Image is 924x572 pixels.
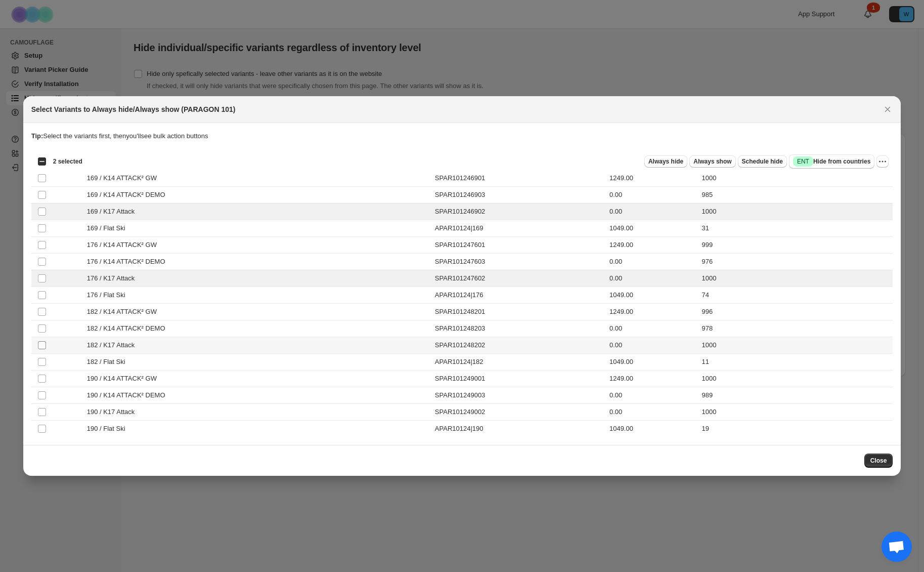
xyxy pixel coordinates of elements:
strong: Tip: [31,132,43,140]
td: APAR10124|182 [432,354,606,371]
td: SPAR101248202 [432,337,606,354]
td: 989 [699,387,893,404]
td: SPAR101249002 [432,404,606,421]
td: SPAR101246902 [432,203,606,220]
span: 190 / Flat Ski [87,424,131,434]
td: 0.00 [606,387,699,404]
td: 1000 [699,270,893,287]
span: 182 / Flat Ski [87,357,131,367]
td: SPAR101246903 [432,187,606,203]
td: 1249.00 [606,170,699,187]
td: SPAR101248203 [432,320,606,337]
button: Schedule hide [738,155,787,168]
td: 19 [699,421,893,437]
td: 1249.00 [606,237,699,254]
td: 0.00 [606,337,699,354]
td: 31 [699,220,893,237]
td: 978 [699,320,893,337]
button: Always show [689,155,735,168]
td: 0.00 [606,203,699,220]
td: 1000 [699,371,893,387]
td: APAR10124|176 [432,287,606,304]
button: More actions [876,155,889,168]
td: SPAR101246901 [432,170,606,187]
span: 176 / Flat Ski [87,290,131,300]
span: 190 / K14 ATTACK² DEMO [87,390,171,400]
td: 0.00 [606,404,699,421]
td: 1249.00 [606,304,699,320]
span: 176 / K14 ATTACK² DEMO [87,257,171,267]
td: 976 [699,254,893,270]
td: SPAR101247602 [432,270,606,287]
button: Close [864,454,893,468]
button: SuccessENTHide from countries [789,154,874,169]
span: 2 selected [53,157,82,166]
p: Select the variants first, then you'll see bulk action buttons [31,131,893,141]
span: ENT [797,157,809,166]
span: 169 / K14 ATTACK² GW [87,173,162,183]
td: 996 [699,304,893,320]
td: SPAR101247603 [432,254,606,270]
td: APAR10124|190 [432,421,606,437]
span: Close [870,457,887,465]
span: Always show [693,157,731,166]
td: 1049.00 [606,287,699,304]
span: 176 / K14 ATTACK² GW [87,240,162,250]
td: 1000 [699,337,893,354]
td: APAR10124|169 [432,220,606,237]
td: 0.00 [606,187,699,203]
td: 1000 [699,203,893,220]
td: 0.00 [606,320,699,337]
span: 190 / K17 Attack [87,407,141,417]
td: 1049.00 [606,354,699,371]
span: 182 / K14 ATTACK² DEMO [87,323,171,334]
span: 182 / K17 Attack [87,340,141,350]
td: 0.00 [606,254,699,270]
td: SPAR101249001 [432,371,606,387]
td: SPAR101249003 [432,387,606,404]
td: 1049.00 [606,421,699,437]
h2: Select Variants to Always hide/Always show (PARAGON 101) [31,104,236,114]
td: SPAR101248201 [432,304,606,320]
button: Close [881,102,895,116]
td: 999 [699,237,893,254]
td: 1249.00 [606,371,699,387]
span: 169 / K17 Attack [87,207,141,217]
td: 985 [699,187,893,203]
td: 1000 [699,170,893,187]
span: 176 / K17 Attack [87,273,141,283]
span: Schedule hide [742,157,783,166]
span: Hide from countries [793,156,870,167]
td: 11 [699,354,893,371]
td: 1049.00 [606,220,699,237]
td: 1000 [699,404,893,421]
span: Always hide [648,157,683,166]
button: Always hide [644,155,687,168]
span: 190 / K14 ATTACK² GW [87,374,162,384]
span: 182 / K14 ATTACK² GW [87,307,162,317]
td: SPAR101247601 [432,237,606,254]
td: 74 [699,287,893,304]
td: 0.00 [606,270,699,287]
div: Open chat [882,532,912,562]
span: 169 / K14 ATTACK² DEMO [87,190,171,200]
span: 169 / Flat Ski [87,223,131,233]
